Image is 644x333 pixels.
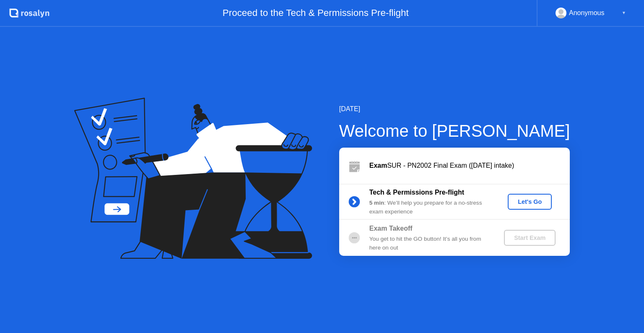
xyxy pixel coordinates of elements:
div: Let's Go [511,198,548,205]
div: ▼ [622,8,626,18]
div: SUR - PN2002 Final Exam ([DATE] intake) [369,161,570,171]
b: Tech & Permissions Pre-flight [369,189,464,196]
div: Anonymous [569,8,605,18]
b: 5 min [369,200,384,206]
div: [DATE] [339,104,570,114]
div: You get to hit the GO button! It’s all you from here on out [369,235,490,252]
button: Start Exam [504,230,556,246]
b: Exam Takeoff [369,225,413,232]
button: Let's Go [508,194,552,210]
div: : We’ll help you prepare for a no-stress exam experience [369,199,490,216]
div: Start Exam [507,234,552,241]
b: Exam [369,162,387,169]
div: Welcome to [PERSON_NAME] [339,118,570,143]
